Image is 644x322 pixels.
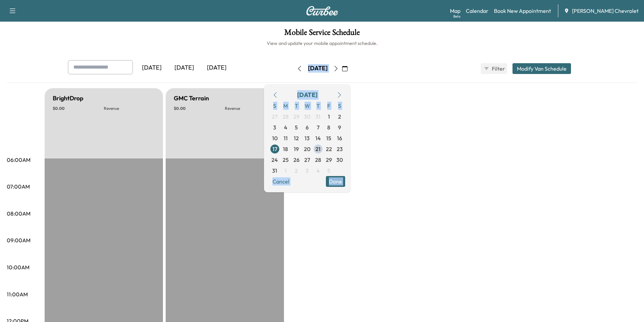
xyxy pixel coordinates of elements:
span: 9 [338,123,341,131]
span: 8 [327,123,330,131]
p: Revenue [104,106,155,111]
span: [PERSON_NAME] Chevrolet [572,7,639,15]
p: Revenue [225,106,276,111]
h1: Mobile Service Schedule [7,28,637,40]
span: 5 [327,167,330,175]
span: 18 [283,145,288,153]
span: 23 [337,145,343,153]
span: 5 [295,123,298,131]
span: S [269,100,280,111]
p: 08:00AM [7,209,30,218]
span: 20 [304,145,310,153]
a: Calendar [466,7,488,15]
a: MapBeta [450,7,460,15]
span: 30 [336,156,343,164]
span: S [334,100,345,111]
span: 13 [305,134,310,142]
span: 29 [326,156,332,164]
span: 28 [283,113,289,121]
h5: GMC Terrain [174,94,209,103]
span: 26 [293,156,300,164]
div: [DATE] [136,60,168,76]
p: $ 0.00 [53,106,104,111]
span: 31 [272,167,277,175]
span: Filter [492,65,504,73]
span: 17 [272,145,277,153]
span: 7 [317,123,319,131]
span: 4 [316,167,320,175]
span: 27 [304,156,310,164]
div: [DATE] [297,90,317,100]
h6: View and update your mobile appointment schedule. [7,40,637,47]
span: 3 [306,167,309,175]
button: Cancel [269,176,292,187]
img: Curbee Logo [306,6,338,16]
span: 10 [272,134,278,142]
span: 15 [326,134,331,142]
p: 09:00AM [7,236,30,244]
button: Done [326,176,345,187]
h5: BrightDrop [53,94,84,103]
div: [DATE] [200,60,233,76]
span: 24 [271,156,278,164]
div: [DATE] [168,60,200,76]
span: 6 [306,123,309,131]
span: M [280,100,291,111]
p: 07:00AM [7,182,30,191]
span: 1 [285,167,287,175]
span: 2 [295,167,298,175]
span: 1 [328,113,330,121]
span: 11 [284,134,288,142]
span: 25 [283,156,289,164]
span: T [291,100,302,111]
span: 22 [326,145,332,153]
span: 16 [337,134,342,142]
div: [DATE] [308,64,328,73]
span: 14 [315,134,321,142]
span: 4 [284,123,287,131]
button: Modify Van Schedule [512,63,571,74]
span: 28 [315,156,321,164]
p: $ 0.00 [174,106,225,111]
p: 06:00AM [7,156,30,164]
span: 27 [272,113,278,121]
button: Filter [481,63,507,74]
p: 11:00AM [7,290,28,298]
span: 31 [315,113,320,121]
a: Book New Appointment [494,7,551,15]
span: W [302,100,313,111]
span: 3 [273,123,276,131]
span: 19 [294,145,299,153]
span: F [324,100,334,111]
span: 2 [338,113,341,121]
span: T [313,100,324,111]
span: 29 [293,113,300,121]
p: 10:00AM [7,263,29,271]
div: Beta [453,14,460,19]
span: 21 [315,145,320,153]
span: 12 [294,134,299,142]
span: 30 [304,113,310,121]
